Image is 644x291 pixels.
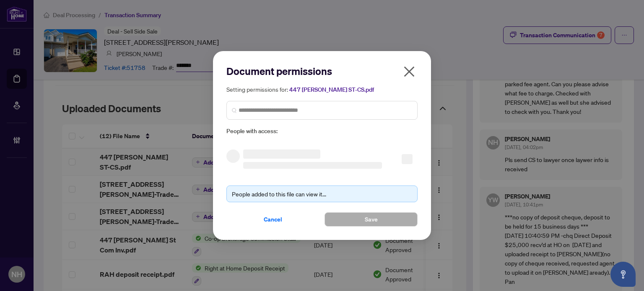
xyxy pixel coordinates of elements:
[226,64,418,78] h2: Document permissions
[289,86,374,93] span: 447 [PERSON_NAME] ST-CS.pdf
[226,126,418,136] span: People with access:
[232,189,412,198] div: People added to this file can view it...
[325,212,418,227] button: Save
[232,108,237,113] img: search_icon
[226,212,319,227] button: Cancel
[610,262,636,287] button: Open asap
[264,213,282,226] span: Cancel
[402,65,416,78] span: close
[226,85,418,94] h5: Setting permissions for:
